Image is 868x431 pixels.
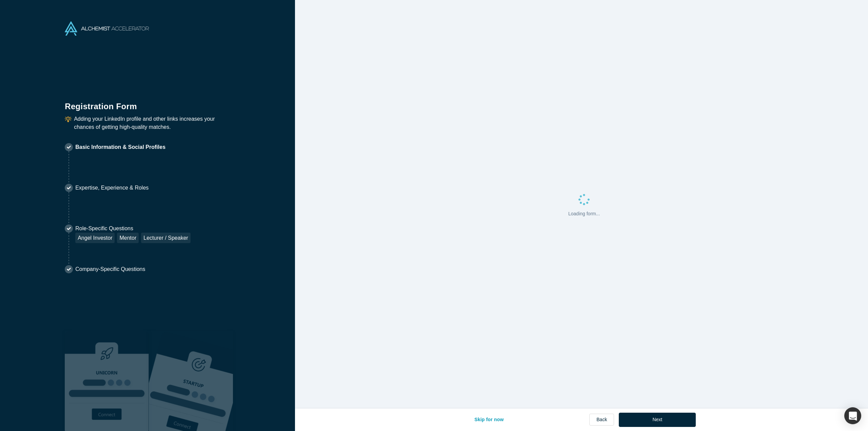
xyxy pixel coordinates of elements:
p: Adding your LinkedIn profile and other links increases your chances of getting high-quality matches. [74,115,230,131]
img: Alchemist Accelerator Logo [65,21,149,36]
img: Prism AI [149,331,233,431]
h1: Registration Form [65,93,230,113]
p: Company-Specific Questions [75,265,145,273]
p: Loading form... [568,210,600,217]
div: Angel Investor [75,233,115,243]
p: Basic Information & Social Profiles [75,143,165,151]
img: Robust Technologies [65,331,149,431]
button: Skip for now [467,413,511,427]
button: Next [619,413,696,427]
div: Lecturer / Speaker [141,233,191,243]
a: Back [589,414,614,426]
p: Expertise, Experience & Roles [75,184,149,192]
p: Role-Specific Questions [75,224,191,233]
div: Mentor [117,233,139,243]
